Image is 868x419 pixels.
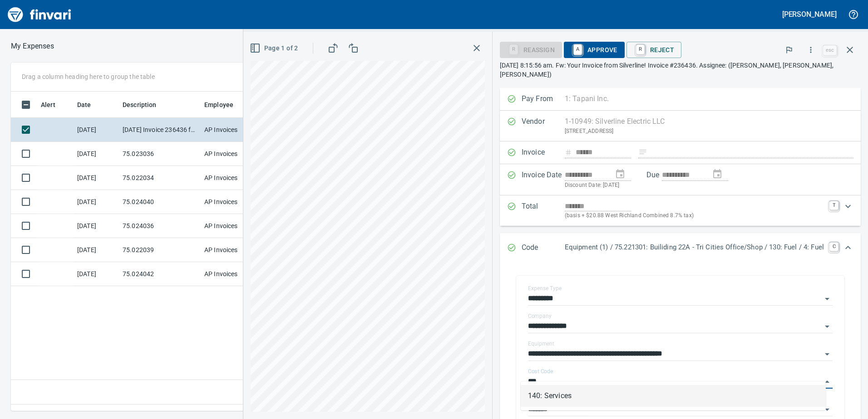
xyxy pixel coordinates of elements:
[201,118,269,142] td: AP Invoices
[22,72,155,81] p: Drag a column heading here to group the table
[500,61,861,79] p: [DATE] 8:15:56 am. Fw: Your Invoice from Silverline! Invoice #236436. Assignee: ([PERSON_NAME], [...
[565,211,824,220] p: (basis + $20.88 West Richland Combined 8.7% tax)
[74,142,119,166] td: [DATE]
[74,238,119,262] td: [DATE]
[74,118,119,142] td: [DATE]
[204,99,245,110] span: Employee
[201,190,269,214] td: AP Invoices
[528,369,553,374] label: Cost Code
[522,242,565,254] p: Code
[77,99,91,110] span: Date
[119,118,201,142] td: [DATE] Invoice 236436 from Silverline Electric LLC (1-10949)
[500,233,861,263] div: Expand
[634,42,674,58] span: Reject
[522,201,565,220] p: Total
[119,142,201,166] td: 75.023036
[571,42,617,58] span: Approve
[201,142,269,166] td: AP Invoices
[829,201,838,210] a: T
[123,99,168,110] span: Description
[821,348,833,361] button: Open
[74,262,119,286] td: [DATE]
[201,238,269,262] td: AP Invoices
[829,242,838,251] a: C
[564,42,625,58] button: AApprove
[636,44,645,54] a: R
[41,99,55,110] span: Alert
[528,341,554,346] label: Equipment
[201,262,269,286] td: AP Invoices
[248,40,302,57] button: Page 1 of 2
[782,10,837,19] h5: [PERSON_NAME]
[626,42,681,58] button: RReject
[500,195,861,226] div: Expand
[528,313,552,319] label: Company
[119,166,201,190] td: 75.022034
[201,166,269,190] td: AP Invoices
[119,190,201,214] td: 75.024040
[123,99,157,110] span: Description
[801,40,821,60] button: More
[521,385,826,407] li: 140: Services
[528,286,562,291] label: Expense Type
[11,41,54,52] p: My Expenses
[41,99,67,110] span: Alert
[119,262,201,286] td: 75.024042
[821,403,833,416] button: Open
[204,99,233,110] span: Employee
[821,320,833,333] button: Open
[74,190,119,214] td: [DATE]
[573,44,582,54] a: A
[74,214,119,238] td: [DATE]
[77,99,103,110] span: Date
[201,214,269,238] td: AP Invoices
[823,45,837,55] a: esc
[119,214,201,238] td: 75.024036
[500,45,562,53] div: Reassign
[779,40,799,60] button: Flag
[74,166,119,190] td: [DATE]
[252,43,298,54] span: Page 1 of 2
[11,41,54,52] nav: breadcrumb
[5,4,74,25] img: Finvari
[119,238,201,262] td: 75.022039
[821,375,833,388] button: Close
[821,292,833,305] button: Open
[821,39,861,61] span: Close invoice
[565,242,824,253] p: Equipment (1) / 75.221301: Builiding 22A - Tri Cities Office/Shop / 130: Fuel / 4: Fuel
[780,7,839,21] button: [PERSON_NAME]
